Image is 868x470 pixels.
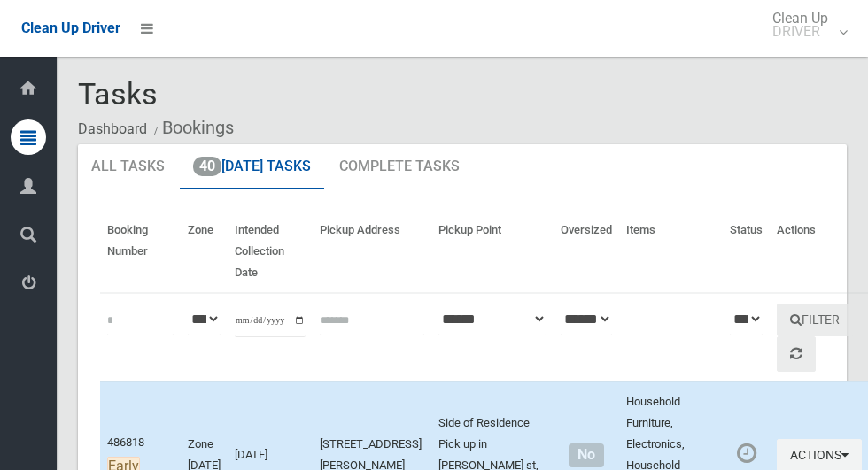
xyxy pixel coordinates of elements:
[78,76,158,112] span: Tasks
[313,211,431,293] th: Pickup Address
[21,15,120,42] a: Clean Up Driver
[193,157,221,176] span: 40
[723,211,770,293] th: Status
[431,211,554,293] th: Pickup Point
[772,25,828,38] small: DRIVER
[554,211,619,293] th: Oversized
[180,144,324,190] a: 40[DATE] Tasks
[619,211,723,293] th: Items
[181,211,228,293] th: Zone
[777,304,853,336] button: Filter
[569,443,603,467] span: No
[737,442,756,465] i: Booking awaiting collection. Mark as collected or report issues to complete task.
[763,12,846,38] span: Clean Up
[150,112,234,144] li: Bookings
[21,19,120,36] span: Clean Up Driver
[326,144,473,190] a: Complete Tasks
[228,211,313,293] th: Intended Collection Date
[100,211,181,293] th: Booking Number
[78,120,147,137] a: Dashboard
[561,448,612,463] h4: Normal sized
[78,144,178,190] a: All Tasks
